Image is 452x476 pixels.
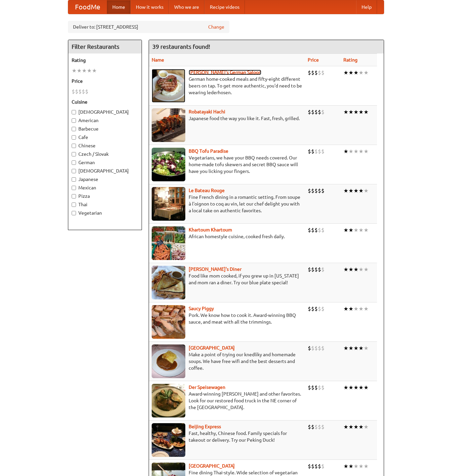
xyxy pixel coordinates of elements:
li: $ [308,187,311,194]
label: Vegetarian [72,210,138,216]
li: $ [314,266,318,273]
li: $ [311,423,314,431]
li: $ [314,384,318,391]
label: Barbecue [72,125,138,132]
li: $ [318,423,321,431]
a: Le Bateau Rouge [189,188,225,193]
li: ★ [353,344,359,352]
a: Rating [343,57,357,63]
li: ★ [359,384,364,391]
a: Name [152,57,164,63]
li: $ [318,463,321,470]
li: $ [308,463,311,470]
li: ★ [348,226,353,234]
p: German home-cooked meals and fifty-eight different beers on tap. To get more authentic, you'd nee... [152,76,302,96]
img: speisewagen.jpg [152,384,185,417]
li: $ [318,108,321,116]
li: $ [314,148,318,155]
input: Chinese [72,144,76,148]
label: Mexican [72,184,138,191]
li: ★ [364,148,369,155]
label: Czech / Slovak [72,151,138,157]
li: ★ [364,226,369,234]
li: $ [311,226,314,234]
li: $ [308,148,311,155]
li: $ [85,88,88,95]
li: $ [311,344,314,352]
p: Pork. We know how to cook it. Award-winning BBQ sauce, and meat with all the trimmings. [152,312,302,325]
a: Beijing Express [189,424,221,429]
label: [DEMOGRAPHIC_DATA] [72,168,138,174]
p: Fast, healthy, Chinese food. Family specials for takeout or delivery. Try our Peking Duck! [152,430,302,443]
h5: Rating [72,57,138,64]
li: ★ [92,67,97,74]
img: esthers.jpg [152,69,185,103]
li: ★ [343,108,348,116]
li: ★ [359,69,364,76]
li: ★ [343,305,348,313]
li: ★ [348,305,353,313]
li: $ [308,344,311,352]
li: $ [318,148,321,155]
li: ★ [364,266,369,273]
a: [PERSON_NAME]'s German Saloon [189,70,261,75]
a: [PERSON_NAME]'s Diner [189,266,241,272]
input: German [72,160,76,165]
a: [GEOGRAPHIC_DATA] [189,463,235,469]
li: ★ [87,67,92,74]
li: $ [311,384,314,391]
li: ★ [359,463,364,470]
li: $ [308,305,311,313]
li: ★ [343,384,348,391]
label: Thai [72,201,138,208]
li: $ [321,266,325,273]
li: ★ [364,384,369,391]
li: ★ [72,67,77,74]
img: khartoum.jpg [152,226,185,260]
li: ★ [82,67,87,74]
li: $ [314,305,318,313]
label: Pizza [72,193,138,199]
li: $ [321,187,325,194]
li: $ [318,69,321,76]
p: Fine French dining in a romantic setting. From soupe à l'oignon to coq au vin, let our chef delig... [152,194,302,214]
li: $ [314,423,318,431]
p: Award-winning [PERSON_NAME] and other favorites. Look for our restored food truck in the NE corne... [152,391,302,411]
li: $ [318,384,321,391]
a: Change [208,24,224,30]
li: $ [321,463,325,470]
a: How it works [130,0,169,14]
li: $ [78,88,82,95]
li: ★ [343,266,348,273]
img: robatayaki.jpg [152,108,185,142]
li: $ [308,384,311,391]
img: tofuparadise.jpg [152,148,185,181]
li: $ [314,463,318,470]
img: sallys.jpg [152,266,185,299]
li: $ [311,69,314,76]
li: ★ [359,305,364,313]
input: Czech / Slovak [72,152,76,156]
a: [GEOGRAPHIC_DATA] [189,345,235,351]
li: ★ [364,108,369,116]
label: [DEMOGRAPHIC_DATA] [72,109,138,115]
img: beijing.jpg [152,423,185,457]
li: ★ [353,423,359,431]
li: $ [321,344,325,352]
a: BBQ Tofu Paradise [189,148,228,154]
h4: Filter Restaurants [68,40,142,53]
li: ★ [343,463,348,470]
li: $ [308,423,311,431]
li: $ [314,108,318,116]
p: Vegetarians, we have your BBQ needs covered. Our home-made tofu skewers and secret BBQ sauce will... [152,154,302,175]
li: ★ [343,148,348,155]
a: Price [308,57,319,63]
li: $ [321,108,325,116]
b: Khartoum Khartoum [189,227,232,232]
li: ★ [353,384,359,391]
